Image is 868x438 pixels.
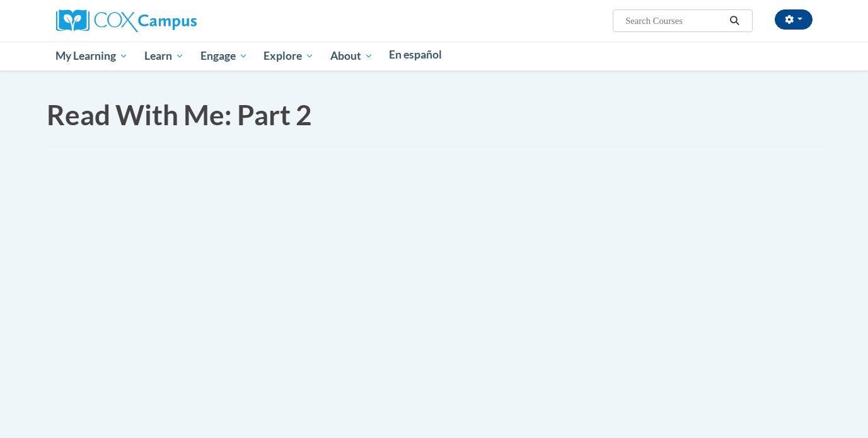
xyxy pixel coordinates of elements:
[263,48,314,64] span: Explore
[775,9,813,30] button: Account Settings
[200,48,248,64] span: Engage
[725,13,744,28] button: Search
[55,48,128,64] span: My Learning
[381,42,451,68] a: En español
[144,48,184,64] span: Learn
[624,13,725,28] input: Search Courses
[729,16,740,26] i: 
[56,9,197,32] img: Cox Campus
[330,48,373,64] span: About
[56,14,197,25] a: Cox Campus
[47,98,312,131] span: Read With Me: Part 2
[37,42,831,70] div: Main menu
[389,48,442,61] span: En español
[48,42,137,70] a: My Learning
[255,42,322,70] a: Explore
[192,42,256,70] a: Engage
[322,42,381,70] a: About
[136,42,192,70] a: Learn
